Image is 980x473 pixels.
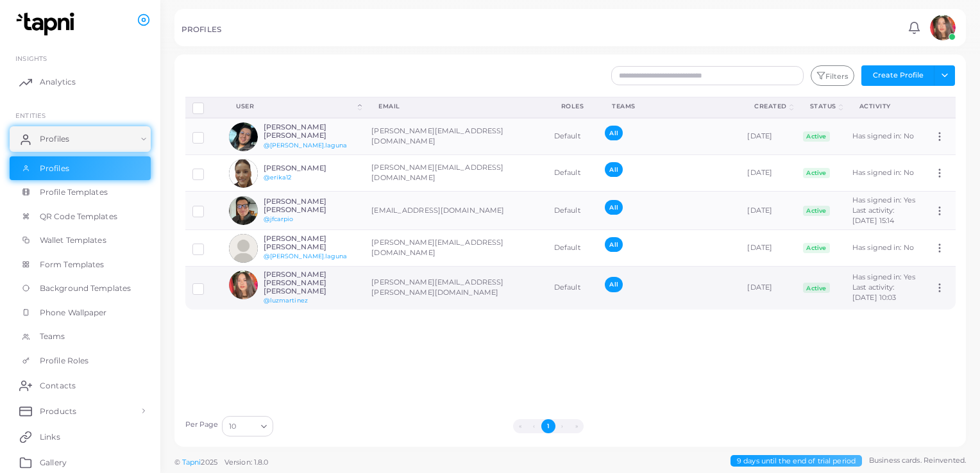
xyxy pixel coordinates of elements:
[15,112,46,119] span: ENTITIES
[264,123,358,140] h6: [PERSON_NAME] [PERSON_NAME]
[222,416,273,436] div: Search for option
[803,283,830,293] span: Active
[264,270,358,296] h6: [PERSON_NAME] [PERSON_NAME] [PERSON_NAME]
[852,195,915,204] span: Has signed in: Yes
[803,168,830,178] span: Active
[229,122,258,151] img: avatar
[10,228,151,253] a: Wallet Templates
[605,162,622,177] span: All
[40,235,106,246] span: Wallet Templates
[10,180,151,204] a: Profile Templates
[12,12,83,36] img: logo
[10,276,151,301] a: Background Templates
[264,174,292,181] a: @erika12
[236,102,355,111] div: User
[264,215,294,222] a: @jfcarpio
[40,211,117,222] span: QR Code Templates
[605,126,622,140] span: All
[811,65,854,86] button: Filters
[185,97,223,118] th: Row-selection
[547,267,598,310] td: Default
[264,197,358,214] h6: [PERSON_NAME] [PERSON_NAME]
[364,230,547,267] td: [PERSON_NAME][EMAIL_ADDRESS][DOMAIN_NAME]
[852,272,915,281] span: Has signed in: Yes
[605,200,622,215] span: All
[859,102,913,111] div: activity
[378,102,533,111] div: Email
[182,25,221,34] h5: PROFILES
[852,206,895,225] span: Last activity: [DATE] 15:14
[803,243,830,253] span: Active
[803,131,830,142] span: Active
[852,283,896,302] span: Last activity: [DATE] 10:03
[852,243,914,252] span: Has signed in: No
[852,168,914,177] span: Has signed in: No
[40,76,76,88] span: Analytics
[40,380,76,392] span: Contacts
[182,458,201,467] a: Tapni
[40,187,108,198] span: Profile Templates
[229,196,258,225] img: avatar
[264,164,358,172] h6: [PERSON_NAME]
[229,234,258,263] img: avatar
[15,54,47,62] span: INSIGHTS
[605,237,622,252] span: All
[740,155,796,192] td: [DATE]
[264,235,358,251] h6: [PERSON_NAME] [PERSON_NAME]
[10,156,151,181] a: Profiles
[731,455,862,467] span: 9 days until the end of trial period
[10,301,151,325] a: Phone Wallpaper
[229,270,258,299] img: avatar
[40,355,89,367] span: Profile Roles
[264,297,308,304] a: @luzmartinez
[364,155,547,192] td: [PERSON_NAME][EMAIL_ADDRESS][DOMAIN_NAME]
[605,277,622,292] span: All
[930,15,956,40] img: avatar
[740,230,796,267] td: [DATE]
[10,253,151,277] a: Form Templates
[541,419,555,433] button: Go to page 1
[852,131,914,140] span: Has signed in: No
[40,431,60,443] span: Links
[740,267,796,310] td: [DATE]
[185,420,219,430] label: Per Page
[612,102,726,111] div: Teams
[10,126,151,152] a: Profiles
[803,206,830,216] span: Active
[40,259,105,270] span: Form Templates
[547,230,598,267] td: Default
[40,283,131,294] span: Background Templates
[364,192,547,230] td: [EMAIL_ADDRESS][DOMAIN_NAME]
[40,307,107,319] span: Phone Wallpaper
[547,192,598,230] td: Default
[364,118,547,155] td: [PERSON_NAME][EMAIL_ADDRESS][DOMAIN_NAME]
[740,192,796,230] td: [DATE]
[810,102,836,111] div: Status
[869,455,966,466] span: Business cards. Reinvented.
[237,419,256,433] input: Search for option
[40,163,69,174] span: Profiles
[547,118,598,155] td: Default
[547,155,598,192] td: Default
[40,331,65,342] span: Teams
[10,69,151,95] a: Analytics
[276,419,819,433] ul: Pagination
[10,324,151,349] a: Teams
[10,398,151,424] a: Products
[201,457,217,468] span: 2025
[264,253,347,260] a: @[PERSON_NAME].laguna
[224,458,269,467] span: Version: 1.8.0
[754,102,787,111] div: Created
[561,102,584,111] div: Roles
[40,133,69,145] span: Profiles
[861,65,934,86] button: Create Profile
[927,97,955,118] th: Action
[174,457,268,468] span: ©
[10,372,151,398] a: Contacts
[10,424,151,449] a: Links
[229,159,258,188] img: avatar
[926,15,959,40] a: avatar
[10,349,151,373] a: Profile Roles
[740,118,796,155] td: [DATE]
